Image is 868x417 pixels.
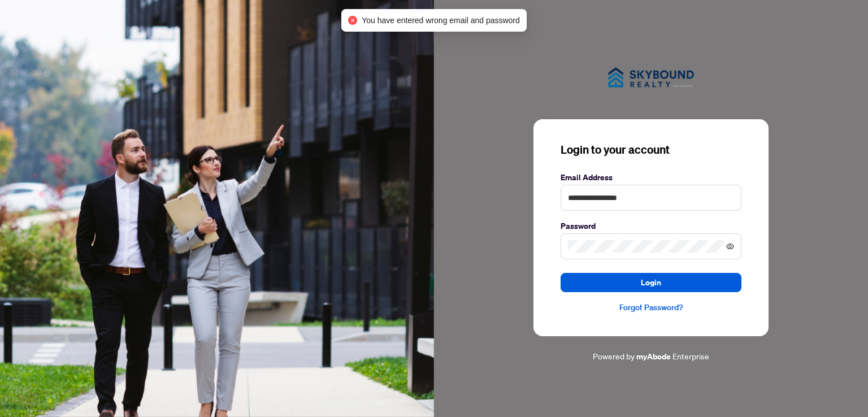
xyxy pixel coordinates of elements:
[594,54,708,101] img: ma-logo
[561,273,741,292] button: Login
[348,16,357,25] span: close-circle
[672,351,709,361] span: Enterprise
[561,142,741,158] h3: Login to your account
[636,350,671,363] a: myAbode
[593,351,635,361] span: Powered by
[561,301,741,314] a: Forgot Password?
[561,220,741,232] label: Password
[561,171,741,184] label: Email Address
[726,242,734,250] span: eye
[641,273,661,292] span: Login
[362,14,520,27] span: You have entered wrong email and password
